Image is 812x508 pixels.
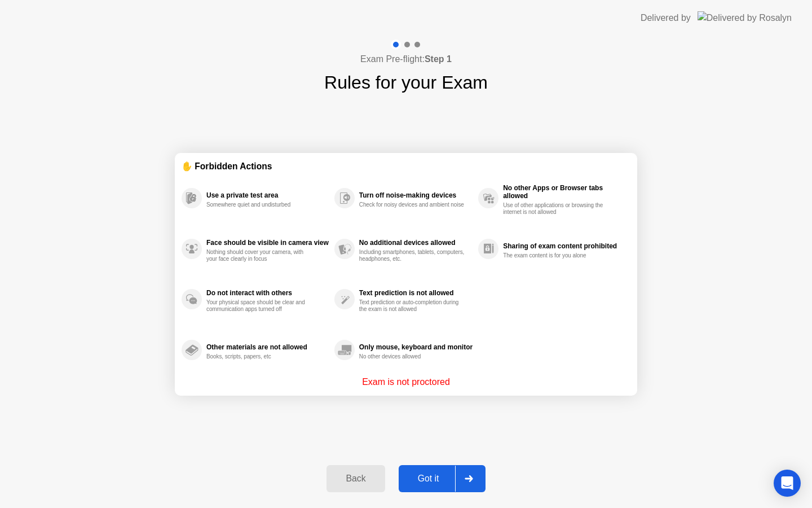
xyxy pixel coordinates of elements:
[359,249,466,262] div: Including smartphones, tablets, computers, headphones, etc.
[359,343,473,351] div: Only mouse, keyboard and monitor
[206,239,329,247] div: Face should be visible in camera view
[399,465,486,492] button: Got it
[206,343,329,351] div: Other materials are not allowed
[698,11,792,24] img: Delivered by Rosalyn
[402,474,455,484] div: Got it
[503,202,610,216] div: Use of other applications or browsing the internet is not allowed
[182,160,630,173] div: ✋ Forbidden Actions
[359,299,466,313] div: Text prediction or auto-completion during the exam is not allowed
[641,11,691,25] div: Delivered by
[206,299,313,313] div: Your physical space should be clear and communication apps turned off
[206,191,329,199] div: Use a private test area
[503,252,610,259] div: The exam content is for you alone
[503,184,625,200] div: No other Apps or Browser tabs allowed
[206,289,329,297] div: Do not interact with others
[206,353,313,360] div: Books, scripts, papers, etc
[206,249,313,262] div: Nothing should cover your camera, with your face clearly in focus
[326,465,385,492] button: Back
[330,474,381,484] div: Back
[359,289,473,297] div: Text prediction is not allowed
[362,375,450,389] p: Exam is not proctored
[206,202,313,208] div: Somewhere quiet and undisturbed
[324,69,488,96] h1: Rules for your Exam
[360,52,452,66] h4: Exam Pre-flight:
[425,54,452,64] b: Step 1
[359,191,473,199] div: Turn off noise-making devices
[359,202,466,208] div: Check for noisy devices and ambient noise
[503,242,625,250] div: Sharing of exam content prohibited
[359,353,466,360] div: No other devices allowed
[359,239,473,247] div: No additional devices allowed
[774,470,801,497] div: Open Intercom Messenger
